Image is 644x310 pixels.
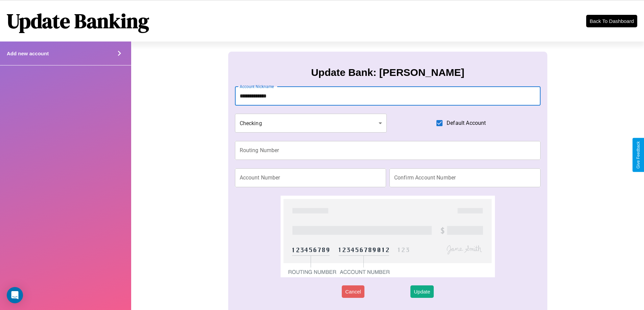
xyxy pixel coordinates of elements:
div: Checking [235,114,387,133]
h4: Add new account [7,51,49,56]
button: Cancel [342,285,364,298]
img: check [281,196,495,277]
h3: Update Bank: [PERSON_NAME] [311,67,464,78]
button: Update [410,285,433,298]
button: Back To Dashboard [586,15,637,27]
div: Open Intercom Messenger [7,287,23,303]
label: Account Nickname [240,84,274,89]
h1: Update Banking [7,7,149,35]
span: Default Account [447,119,486,127]
div: Give Feedback [636,141,641,169]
